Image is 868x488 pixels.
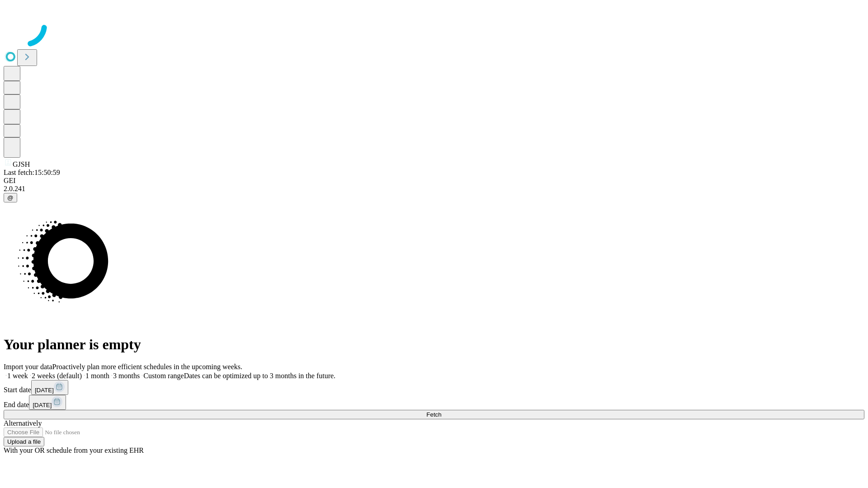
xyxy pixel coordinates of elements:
[113,372,140,380] span: 3 months
[4,177,864,185] div: GEI
[7,194,14,201] span: @
[4,410,864,419] button: Fetch
[4,380,864,395] div: Start date
[29,395,66,410] button: [DATE]
[7,372,28,380] span: 1 week
[4,395,864,410] div: End date
[4,446,144,454] span: With your OR schedule from your existing EHR
[13,160,30,168] span: GJSH
[4,419,42,427] span: Alternatively
[4,336,864,353] h1: Your planner is empty
[32,372,82,380] span: 2 weeks (default)
[143,372,184,380] span: Custom range
[4,363,52,371] span: Import your data
[85,372,109,380] span: 1 month
[426,411,441,418] span: Fetch
[184,372,335,380] span: Dates can be optimized up to 3 months in the future.
[4,437,44,446] button: Upload a file
[4,193,17,202] button: @
[35,387,54,394] span: [DATE]
[4,169,60,176] span: Last fetch: 15:50:59
[4,185,864,193] div: 2.0.241
[31,380,68,395] button: [DATE]
[52,363,242,371] span: Proactively plan more efficient schedules in the upcoming weeks.
[33,402,52,408] span: [DATE]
